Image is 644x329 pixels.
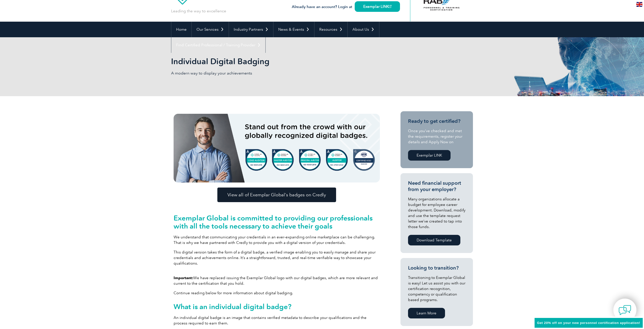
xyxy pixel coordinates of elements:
[636,2,642,7] img: en
[217,188,336,202] a: View all of Exemplar Global’s badges on Credly
[174,234,380,245] p: We understand that communicating your credentials in an ever-expanding online marketplace can be ...
[408,196,465,230] p: Many organizations allocate a budget for employee career development. Download, modify and use th...
[619,304,631,316] img: contact-chat.png
[174,249,380,266] p: This digital version takes the form of a digital badge, a verified image enabling you to easily m...
[171,37,265,53] a: Find Certified Professional / Training Provider
[174,290,380,296] p: Continue reading below for more information about digital badging.
[227,193,326,197] span: View all of Exemplar Global’s badges on Credly
[273,22,314,37] a: News & Events
[171,70,322,76] p: A modern way to display your achievements
[314,22,347,37] a: Resources
[292,4,400,10] h3: Already have an account? Login at
[174,276,193,280] strong: Important:
[229,22,273,37] a: Industry Partners
[408,118,465,124] h3: Ready to get certified?
[174,315,380,326] p: An individual digital badge is an image that contains verified metadata to describe your qualific...
[408,128,465,145] p: Once you’ve checked and met the requirements, register your details and Apply Now on
[389,5,391,8] img: open_square.png
[355,1,400,12] a: Exemplar LINK
[171,57,382,65] h2: Individual Digital Badging
[408,180,465,193] h3: Need financial support from your employer?
[174,214,380,230] h2: Exemplar Global is committed to providing our professionals with all the tools necessary to achie...
[192,22,229,37] a: Our Services
[408,265,465,271] h3: Looking to transition?
[171,8,226,14] p: Leading the way to excellence
[174,303,380,311] h2: What is an individual digital badge?
[408,308,445,318] a: Learn More
[537,321,640,325] span: Get 20% off on your new personnel certification application!
[408,150,451,161] a: Exemplar LINK
[174,114,380,182] img: badges
[348,22,379,37] a: About Us
[408,275,465,303] p: Transitioning to Exemplar Global is easy! Let us assist you with our certification recognition, c...
[174,275,380,286] p: We have replaced issuing the Exemplar Global logo with our digital badges, which are more relevan...
[408,235,460,245] a: Download Template
[171,22,191,37] a: Home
